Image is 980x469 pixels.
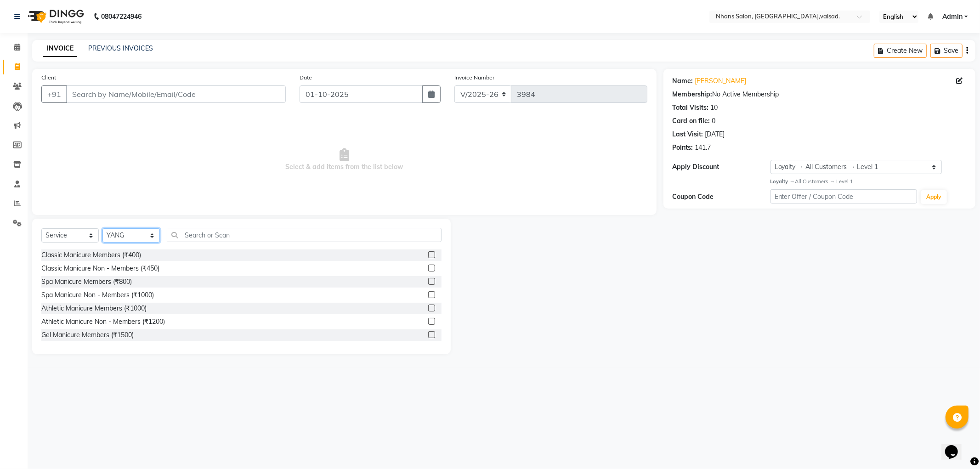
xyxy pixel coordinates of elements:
a: INVOICE [43,40,77,57]
div: Points: [673,143,693,153]
div: Gel Manicure Members (₹1500) [41,330,134,340]
div: Coupon Code [673,192,770,202]
div: 10 [711,103,718,113]
label: Client [41,73,56,82]
input: Search by Name/Mobile/Email/Code [66,85,286,103]
button: Create New [874,44,927,58]
div: [DATE] [705,130,725,139]
span: Select & add items from the list below [41,114,647,206]
div: Membership: [673,90,713,99]
b: 08047224946 [101,4,142,29]
div: Apply Discount [673,162,770,172]
strong: Loyalty → [770,178,795,185]
iframe: chat widget [941,432,971,460]
div: Athletic Manicure Members (₹1000) [41,304,147,313]
a: PREVIOUS INVOICES [88,44,153,52]
a: [PERSON_NAME] [695,76,747,86]
div: 0 [712,116,716,126]
label: Invoice Number [454,73,494,82]
div: Athletic Manicure Non - Members (₹1200) [41,317,165,327]
div: Name: [673,76,693,86]
div: Spa Manicure Members (₹800) [41,277,132,287]
button: Save [930,44,963,58]
div: Classic Manicure Non - Members (₹450) [41,264,159,273]
div: No Active Membership [673,90,966,99]
div: 141.7 [695,143,711,153]
div: All Customers → Level 1 [770,178,966,186]
label: Date [300,73,312,82]
button: Apply [921,190,947,204]
input: Search or Scan [167,228,442,242]
div: Last Visit: [673,130,703,139]
button: +91 [41,85,67,103]
div: Card on file: [673,116,710,126]
div: Spa Manicure Non - Members (₹1000) [41,290,154,300]
div: Total Visits: [673,103,709,113]
input: Enter Offer / Coupon Code [770,189,918,203]
div: Classic Manicure Members (₹400) [41,250,141,260]
span: Admin [942,12,963,22]
img: logo [23,4,86,29]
